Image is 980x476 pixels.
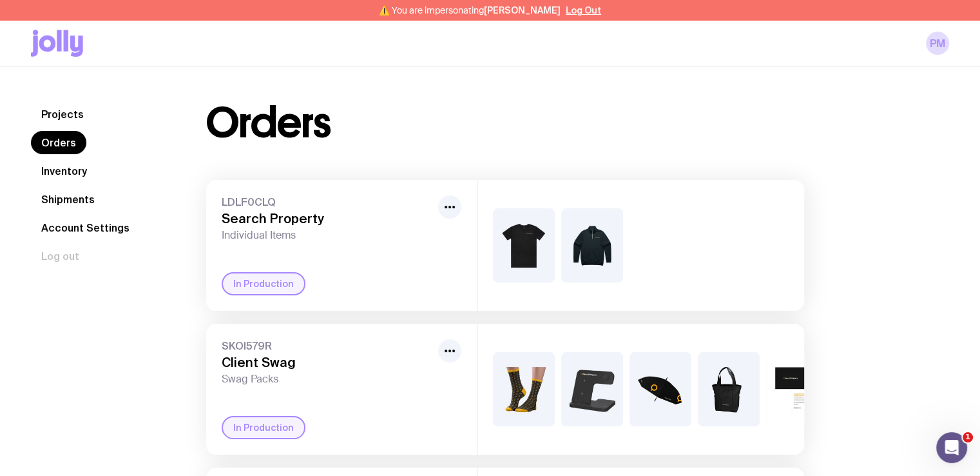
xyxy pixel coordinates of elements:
[222,416,305,439] div: In Production
[31,131,86,154] a: Orders
[222,211,433,226] h3: Search Property
[31,159,97,183] a: Inventory
[222,272,305,295] div: In Production
[222,229,433,242] span: Individual Items
[566,5,601,15] button: Log Out
[222,195,433,208] span: LDLF0CLQ
[31,103,94,126] a: Projects
[379,5,561,15] span: ⚠️ You are impersonating
[206,103,331,144] h1: Orders
[222,339,433,352] span: SKOI579R
[963,432,973,442] span: 1
[484,5,561,15] span: [PERSON_NAME]
[926,32,949,55] a: PM
[222,355,433,370] h3: Client Swag
[31,188,105,211] a: Shipments
[222,373,433,386] span: Swag Packs
[31,244,90,268] button: Log out
[31,216,140,239] a: Account Settings
[936,432,967,463] iframe: Intercom live chat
